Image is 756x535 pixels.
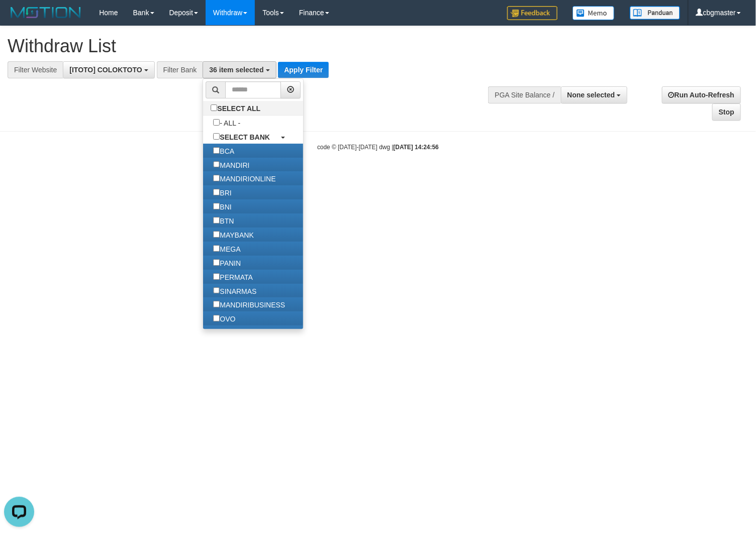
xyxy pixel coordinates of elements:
[662,86,741,103] a: Run Auto-Refresh
[203,270,263,284] label: PERMATA
[213,189,220,195] input: BRI
[203,242,250,256] label: MEGA
[203,297,295,311] label: MANDIRIBUSINESS
[203,144,244,158] label: BCA
[211,104,217,111] input: SELECT ALL
[4,4,34,34] button: Open LiveChat chat widget
[394,144,439,151] strong: [DATE] 14:24:56
[157,61,203,78] div: Filter Bank
[203,199,241,213] label: BNI
[568,91,615,99] span: None selected
[213,287,220,294] input: SINARMAS
[8,5,84,20] img: MOTION_logo.png
[8,36,494,56] h1: Withdraw List
[213,119,220,126] input: - ALL -
[8,61,63,78] div: Filter Website
[203,311,245,326] label: OVO
[209,66,263,74] span: 36 item selected
[203,101,270,115] label: SELECT ALL
[630,6,680,20] img: panduan.png
[712,103,741,121] a: Stop
[203,284,266,298] label: SINARMAS
[507,6,557,20] img: Feedback.jpg
[203,130,303,144] a: SELECT BANK
[220,133,270,141] b: SELECT BANK
[561,86,628,103] button: None selected
[213,161,220,168] input: MANDIRI
[63,61,154,78] button: [ITOTO] COLOKTOTO
[69,66,142,74] span: [ITOTO] COLOKTOTO
[203,326,254,340] label: GOPAY
[213,203,220,209] input: BNI
[203,171,286,185] label: MANDIRIONLINE
[213,231,220,238] input: MAYBANK
[203,185,241,199] label: BRI
[203,116,250,130] label: - ALL -
[213,259,220,266] input: PANIN
[213,217,220,224] input: BTN
[213,245,220,252] input: MEGA
[213,315,220,322] input: OVO
[573,6,615,20] img: Button%20Memo.svg
[317,144,439,151] small: code © [DATE]-[DATE] dwg |
[488,86,560,103] div: PGA Site Balance /
[213,133,220,140] input: SELECT BANK
[213,175,220,181] input: MANDIRIONLINE
[278,62,329,78] button: Apply Filter
[203,158,259,172] label: MANDIRI
[203,61,276,78] button: 36 item selected
[213,301,220,307] input: MANDIRIBUSINESS
[203,213,244,228] label: BTN
[203,228,263,242] label: MAYBANK
[213,273,220,280] input: PERMATA
[213,147,220,154] input: BCA
[203,256,251,270] label: PANIN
